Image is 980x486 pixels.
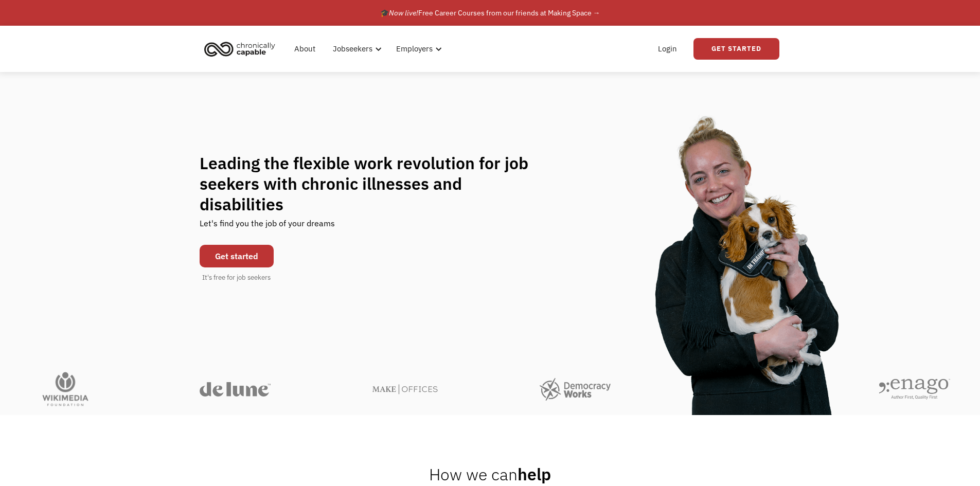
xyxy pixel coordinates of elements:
div: Employers [396,43,433,55]
a: Get started [200,245,274,267]
div: 🎓 Free Career Courses from our friends at Making Space → [380,7,600,19]
img: Chronically Capable logo [201,38,278,60]
a: home [201,38,283,60]
em: Now live! [389,8,418,17]
div: Jobseekers [333,43,372,55]
a: Login [652,32,683,65]
h2: help [429,464,551,484]
a: About [288,32,322,65]
div: Employers [390,32,445,65]
div: Let's find you the job of your dreams [200,214,335,240]
div: It's free for job seekers [202,273,271,283]
span: How we can [429,463,518,485]
div: Jobseekers [327,32,385,65]
h1: Leading the flexible work revolution for job seekers with chronic illnesses and disabilities [200,153,548,214]
a: Get Started [693,38,779,60]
